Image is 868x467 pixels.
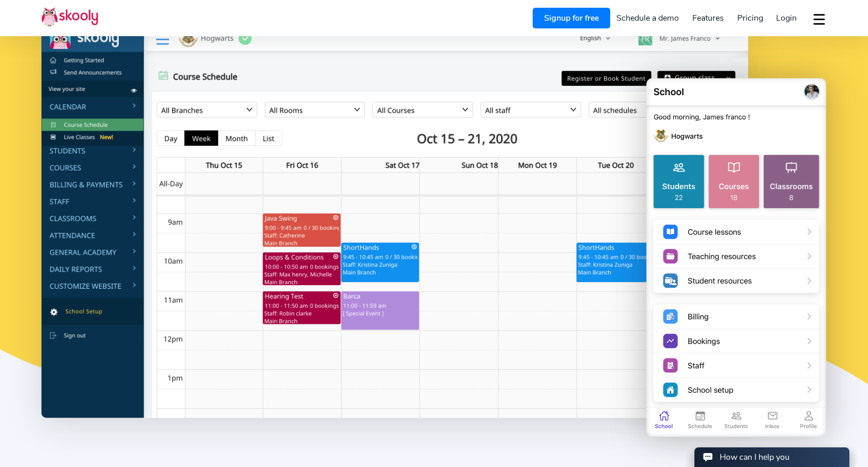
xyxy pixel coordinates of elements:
a: Pricing [731,10,770,26]
span: Login [776,12,797,24]
img: Skooly [41,7,98,27]
button: dropdown menu [812,7,827,31]
img: Meet the #1 Software to run tuition centres - Desktop [41,26,748,418]
a: Features [686,10,731,26]
a: Signup for free [533,8,610,28]
img: Meet the #1 Software to run tuition centres - Mobile [646,75,827,439]
a: Schedule a demo [610,10,686,26]
a: Login [769,10,803,26]
span: Pricing [737,12,763,24]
